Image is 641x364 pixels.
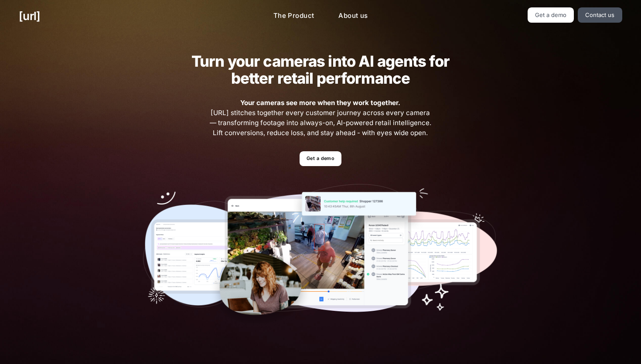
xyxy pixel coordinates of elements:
[578,7,622,23] a: Contact us
[178,53,463,87] h2: Turn your cameras into AI agents for better retail performance
[331,7,375,24] a: About us
[300,151,341,167] a: Get a demo
[266,7,321,24] a: The Product
[208,98,433,138] span: [URL] stitches together every customer journey across every camera — transforming footage into al...
[240,99,400,107] strong: Your cameras see more when they work together.
[143,184,498,328] img: Our tools
[19,7,40,24] a: [URL]
[528,7,574,23] a: Get a demo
